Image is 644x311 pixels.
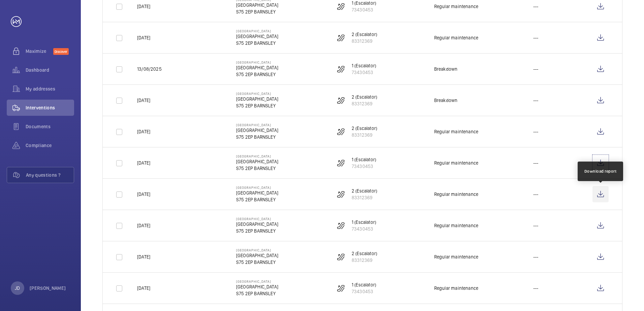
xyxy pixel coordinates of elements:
[434,66,458,72] div: Breakdown
[533,191,539,198] p: ---
[352,31,377,38] p: 2 (Escalator)
[352,257,377,264] p: 83312369
[236,40,278,46] p: S75 2EP BARNSLEY
[337,96,345,104] img: escalator.svg
[434,97,458,104] div: Breakdown
[236,283,278,290] p: [GEOGRAPHIC_DATA]
[352,38,377,44] p: 83312369
[434,222,478,229] div: Regular maintenance
[352,219,376,226] p: 1 (Escalator)
[26,48,53,55] span: Maximize
[236,60,278,64] p: [GEOGRAPHIC_DATA]
[236,248,278,252] p: [GEOGRAPHIC_DATA]
[137,253,150,260] p: [DATE]
[236,259,278,266] p: S75 2EP BARNSLEY
[236,102,278,109] p: S75 2EP BARNSLEY
[236,165,278,172] p: S75 2EP BARNSLEY
[236,189,278,196] p: [GEOGRAPHIC_DATA]
[236,127,278,134] p: [GEOGRAPHIC_DATA]
[236,217,278,221] p: [GEOGRAPHIC_DATA]
[137,160,150,166] p: [DATE]
[236,221,278,228] p: [GEOGRAPHIC_DATA]
[352,187,377,194] p: 2 (Escalator)
[137,3,150,10] p: [DATE]
[236,33,278,40] p: [GEOGRAPHIC_DATA]
[584,168,617,174] div: Download report
[352,288,376,295] p: 73430453
[337,190,345,198] img: escalator.svg
[236,2,278,8] p: [GEOGRAPHIC_DATA]
[26,104,74,111] span: Interventions
[53,48,69,55] span: Discover
[352,6,376,13] p: 73430453
[236,228,278,234] p: S75 2EP BARNSLEY
[434,285,478,291] div: Regular maintenance
[337,34,345,42] img: escalator.svg
[337,221,345,230] img: escalator.svg
[236,134,278,140] p: S75 2EP BARNSLEY
[236,290,278,297] p: S75 2EP BARNSLEY
[236,92,278,96] p: [GEOGRAPHIC_DATA]
[352,125,377,132] p: 2 (Escalator)
[352,281,376,288] p: 1 (Escalator)
[30,285,66,291] p: [PERSON_NAME]
[337,128,345,136] img: escalator.svg
[26,123,74,130] span: Documents
[137,128,150,135] p: [DATE]
[236,279,278,283] p: [GEOGRAPHIC_DATA]
[434,34,478,41] div: Regular maintenance
[434,160,478,166] div: Regular maintenance
[26,172,74,178] span: Any questions ?
[137,285,150,291] p: [DATE]
[352,132,377,138] p: 83312369
[337,2,345,10] img: escalator.svg
[352,163,376,170] p: 73430453
[137,222,150,229] p: [DATE]
[26,142,74,149] span: Compliance
[434,128,478,135] div: Regular maintenance
[236,252,278,259] p: [GEOGRAPHIC_DATA]
[533,128,539,135] p: ---
[352,100,377,107] p: 83312369
[352,69,376,76] p: 73430453
[533,253,539,260] p: ---
[26,85,74,92] span: My addresses
[434,191,478,198] div: Regular maintenance
[533,97,539,104] p: ---
[337,253,345,261] img: escalator.svg
[137,66,162,72] p: 13/08/2025
[352,156,376,163] p: 1 (Escalator)
[337,159,345,167] img: escalator.svg
[337,284,345,292] img: escalator.svg
[15,285,20,291] p: JD
[236,185,278,189] p: [GEOGRAPHIC_DATA]
[236,64,278,71] p: [GEOGRAPHIC_DATA]
[337,65,345,73] img: escalator.svg
[236,71,278,78] p: S75 2EP BARNSLEY
[137,34,150,41] p: [DATE]
[352,226,376,232] p: 73430453
[533,66,539,72] p: ---
[352,250,377,257] p: 2 (Escalator)
[533,34,539,41] p: ---
[533,285,539,291] p: ---
[533,160,539,166] p: ---
[236,29,278,33] p: [GEOGRAPHIC_DATA]
[533,222,539,229] p: ---
[137,191,150,198] p: [DATE]
[236,96,278,102] p: [GEOGRAPHIC_DATA]
[236,8,278,15] p: S75 2EP BARNSLEY
[236,196,278,203] p: S75 2EP BARNSLEY
[236,123,278,127] p: [GEOGRAPHIC_DATA]
[236,154,278,158] p: [GEOGRAPHIC_DATA]
[533,3,539,10] p: ---
[352,194,377,201] p: 83312369
[26,67,74,73] span: Dashboard
[236,158,278,165] p: [GEOGRAPHIC_DATA]
[352,94,377,100] p: 2 (Escalator)
[434,3,478,10] div: Regular maintenance
[434,253,478,260] div: Regular maintenance
[352,62,376,69] p: 1 (Escalator)
[137,97,150,104] p: [DATE]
